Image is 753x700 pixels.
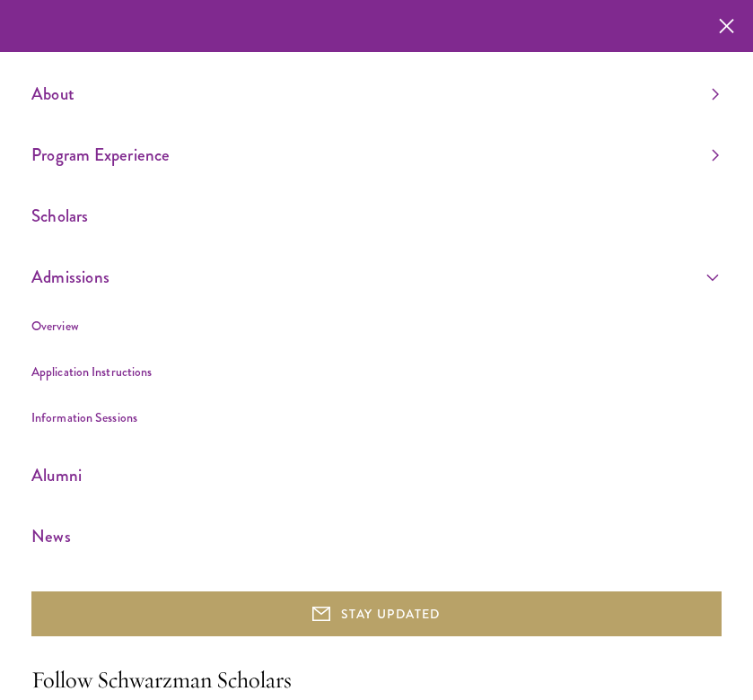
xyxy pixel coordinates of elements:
h2: Follow Schwarzman Scholars [31,663,722,697]
a: Program Experience [31,140,719,170]
a: Scholars [31,201,719,231]
a: About [31,79,719,109]
a: Admissions [31,262,719,292]
a: Overview [31,317,79,335]
a: Application Instructions [31,363,152,381]
a: Information Sessions [31,408,137,426]
button: STAY UPDATED [31,591,722,636]
a: Alumni [31,460,719,490]
a: News [31,521,719,551]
